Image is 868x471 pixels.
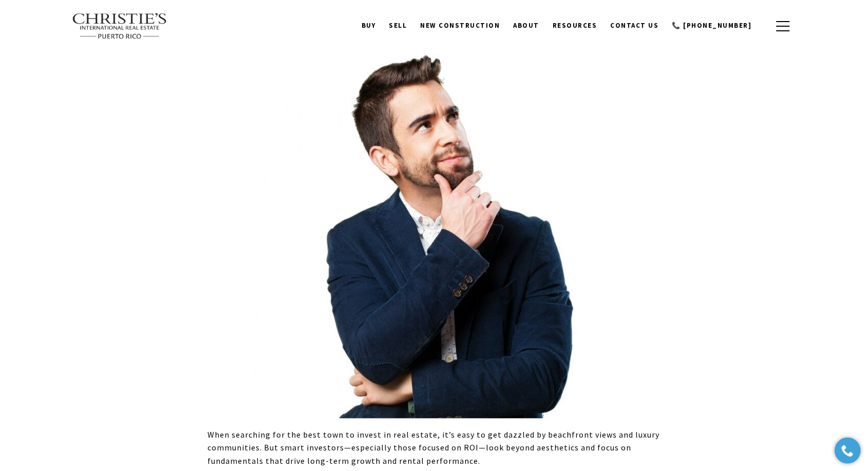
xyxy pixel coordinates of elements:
[672,21,751,30] span: 📞 [PHONE_NUMBER]
[72,13,167,40] img: Christie's International Real Estate text transparent background
[420,21,500,30] span: New Construction
[355,16,383,35] a: BUY
[413,16,506,35] a: New Construction
[610,21,658,30] span: Contact Us
[546,16,604,35] a: Resources
[207,428,661,468] p: When searching for the best town to invest in real estate, it’s easy to get dazzled by beachfront...
[665,16,758,35] a: 📞 [PHONE_NUMBER]
[506,16,546,35] a: About
[382,16,413,35] a: SELL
